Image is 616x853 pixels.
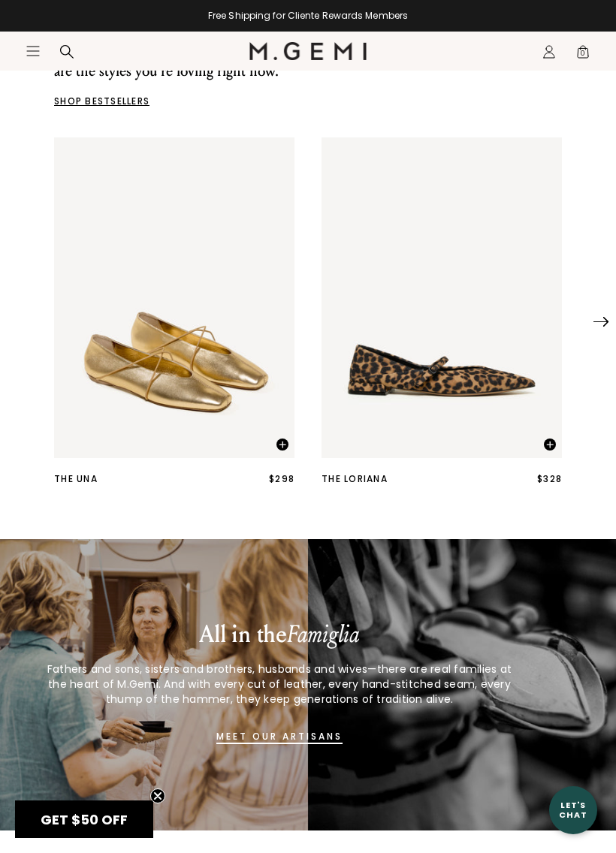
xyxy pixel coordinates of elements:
a: The Una The Una$298 [54,137,294,485]
img: The Una [54,137,294,458]
p: All in the [45,619,514,650]
img: The Loriana [322,137,562,458]
span: GET $50 OFF [41,810,128,829]
div: $328 [537,473,562,485]
img: Next Arrow [593,317,608,327]
button: Open site menu [26,44,41,59]
a: The Loriana The Loriana$328 [322,137,562,485]
button: Close teaser [150,788,165,803]
img: M.Gemi [249,42,367,60]
div: $298 [269,473,294,485]
div: The Una [54,473,98,485]
p: Fathers and sons, sisters and brothers, husbands and wives—there are real families at the heart o... [45,662,514,707]
em: Famiglia [287,620,360,649]
div: The Loriana [322,473,388,485]
a: MEET OUR ARTISANS [216,719,343,755]
span: 0 [575,47,590,62]
div: Let's Chat [549,800,597,819]
div: GET $50 OFFClose teaser [15,800,153,838]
